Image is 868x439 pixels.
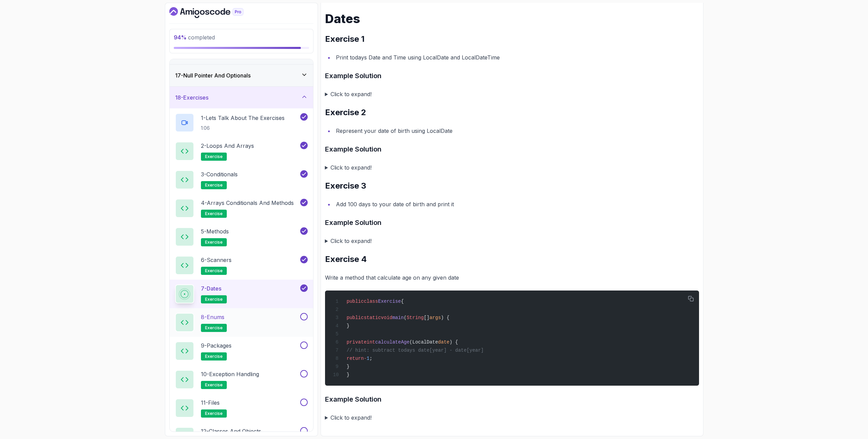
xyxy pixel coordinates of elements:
[175,256,308,275] button: 6-Scannersexercise
[175,227,308,246] button: 5-Methodsexercise
[334,199,699,209] li: Add 100 days to your date of birth and print it
[205,240,223,245] span: exercise
[205,325,223,331] span: exercise
[175,341,308,361] button: 9-Packagesexercise
[174,34,187,41] span: 94 %
[175,71,251,80] h3: 17 - Null Pointer And Optionals
[175,199,308,218] button: 4-Arrays Conditionals and Methodsexercise
[175,93,208,102] h3: 18 - Exercises
[201,114,285,122] p: 1 - Lets Talk About The Exercises
[175,370,308,389] button: 10-Exception Handlingexercise
[346,372,349,377] span: }
[424,315,429,320] span: []
[201,256,232,264] p: 6 - Scanners
[201,284,221,293] p: 7 - Dates
[201,341,232,350] p: 9 - Packages
[201,125,285,131] p: 1:06
[334,53,699,62] li: Print todays Date and Time using LocalDate and LocalDateTime
[170,87,313,108] button: 18-Exercises
[169,7,259,18] a: Dashboard
[175,170,308,189] button: 3-Conditionalsexercise
[205,354,223,359] span: exercise
[364,315,381,320] span: static
[325,70,699,81] h3: Example Solution
[201,313,224,321] p: 8 - Enums
[205,297,223,302] span: exercise
[325,163,699,172] summary: Click to expand!
[334,126,699,136] li: Represent your date of birth using LocalDate
[346,339,367,345] span: private
[175,113,308,132] button: 1-Lets Talk About The Exercises1:06
[174,34,215,41] span: completed
[325,394,699,405] h3: Example Solution
[175,399,308,418] button: 11-Filesexercise
[325,273,699,282] p: Write a method that calculate age on any given date
[325,107,699,118] h2: Exercise 2
[205,182,223,188] span: exercise
[364,299,378,304] span: class
[346,364,349,369] span: }
[364,356,367,361] span: -
[201,142,254,150] p: 2 - Loops and Arrays
[325,12,699,25] h1: Dates
[370,356,372,361] span: ;
[205,154,223,159] span: exercise
[429,315,441,320] span: args
[392,315,404,320] span: main
[407,315,424,320] span: String
[325,180,699,191] h2: Exercise 3
[201,227,229,235] p: 5 - Methods
[205,268,223,274] span: exercise
[201,370,259,378] p: 10 - Exception Handling
[346,323,349,329] span: }
[325,217,699,228] h3: Example Solution
[325,254,699,265] h2: Exercise 4
[325,236,699,246] summary: Click to expand!
[325,413,699,422] summary: Click to expand!
[346,348,483,353] span: // hint: subtract todays date[year] - date[year]
[201,399,220,407] p: 11 - Files
[175,142,308,161] button: 2-Loops and Arraysexercise
[367,339,375,345] span: int
[201,427,261,435] p: 12 - Classes and Objects
[381,315,392,320] span: void
[375,339,410,345] span: calculateAge
[438,339,449,345] span: date
[441,315,449,320] span: ) {
[325,34,699,45] h2: Exercise 1
[205,382,223,388] span: exercise
[346,356,363,361] span: return
[170,65,313,86] button: 17-Null Pointer And Optionals
[175,313,308,332] button: 8-Enumsexercise
[175,284,308,303] button: 7-Datesexercise
[205,411,223,416] span: exercise
[325,144,699,155] h3: Example Solution
[404,315,407,320] span: (
[201,170,238,178] p: 3 - Conditionals
[378,299,401,304] span: Exercise
[205,211,223,216] span: exercise
[449,339,458,345] span: ) {
[346,299,363,304] span: public
[409,339,438,345] span: (LocalDate
[346,315,363,320] span: public
[325,89,699,99] summary: Click to expand!
[201,199,294,207] p: 4 - Arrays Conditionals and Methods
[401,299,404,304] span: {
[367,356,369,361] span: 1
